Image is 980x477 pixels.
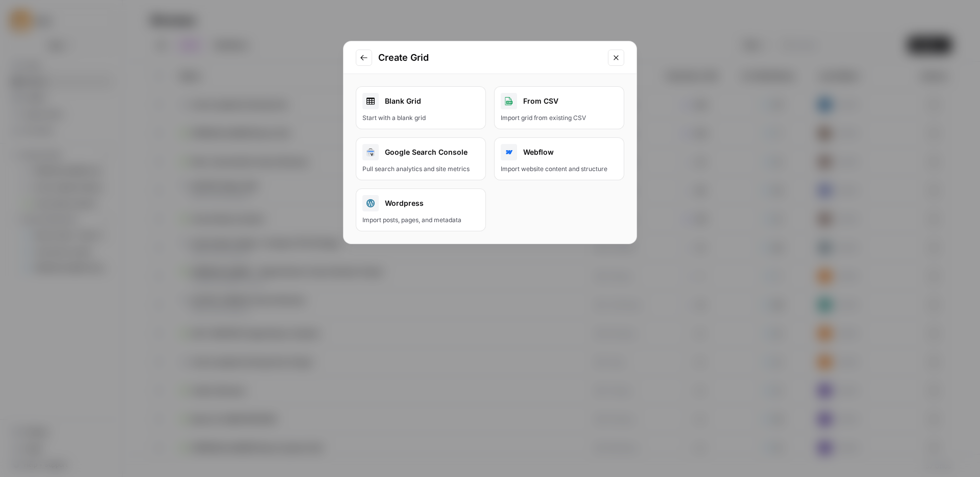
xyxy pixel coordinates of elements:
button: Go to previous step [356,50,372,66]
div: Pull search analytics and site metrics [362,164,479,174]
div: Import website content and structure [501,164,618,174]
button: From CSVImport grid from existing CSV [494,86,624,129]
div: Wordpress [362,195,479,211]
div: Start with a blank grid [362,113,479,123]
button: WebflowImport website content and structure [494,137,624,180]
div: Google Search Console [362,144,479,160]
h2: Create Grid [378,51,602,65]
a: Blank GridStart with a blank grid [356,86,486,129]
div: Blank Grid [362,93,479,109]
div: Import posts, pages, and metadata [362,216,479,225]
button: Close modal [608,50,624,66]
div: Import grid from existing CSV [501,113,618,123]
button: WordpressImport posts, pages, and metadata [356,188,486,231]
div: From CSV [501,93,618,109]
div: Webflow [501,144,618,160]
button: Google Search ConsolePull search analytics and site metrics [356,137,486,180]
